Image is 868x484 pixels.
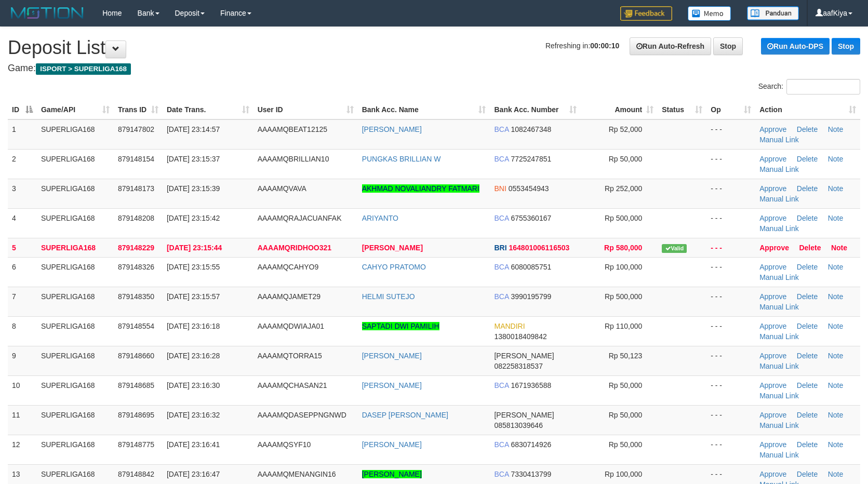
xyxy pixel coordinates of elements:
[258,470,336,478] span: AAAAMQMENANGIN16
[605,214,642,222] span: Rp 500,000
[658,100,706,119] th: Status: activate to sort column ascending
[797,292,818,301] a: Delete
[605,470,642,478] span: Rp 100,000
[831,244,847,252] a: Note
[258,381,327,389] span: AAAAMQCHASAN21
[609,352,643,360] span: Rp 50,123
[511,263,551,271] span: Copy 6080085751 to clipboard
[258,322,324,330] span: AAAAMQDWIAJA01
[358,100,490,119] th: Bank Acc. Name: activate to sort column ascending
[759,125,786,133] a: Approve
[545,42,619,50] span: Refreshing in:
[706,435,755,464] td: - - -
[37,238,114,257] td: SUPERLIGA168
[605,322,642,330] span: Rp 110,000
[494,184,506,193] span: BNI
[759,440,786,449] a: Approve
[494,292,509,301] span: BCA
[706,149,755,179] td: - - -
[706,208,755,238] td: - - -
[786,79,860,95] input: Search:
[609,125,643,133] span: Rp 52,000
[118,244,154,252] span: 879148229
[8,238,37,257] td: 5
[797,125,818,133] a: Delete
[706,238,755,257] td: - - -
[494,155,509,163] span: BCA
[494,332,546,341] span: Copy 1380018409842 to clipboard
[118,155,154,163] span: 879148154
[494,263,509,271] span: BCA
[362,440,422,449] a: [PERSON_NAME]
[258,440,311,449] span: AAAAMQSYF10
[706,119,755,150] td: - - -
[759,322,786,330] a: Approve
[797,184,818,193] a: Delete
[8,208,37,238] td: 4
[362,125,422,133] a: [PERSON_NAME]
[167,125,220,133] span: [DATE] 23:14:57
[494,421,542,429] span: Copy 085813039646 to clipboard
[37,375,114,405] td: SUPERLIGA168
[605,184,642,193] span: Rp 252,000
[759,381,786,389] a: Approve
[494,470,509,478] span: BCA
[8,37,860,58] h1: Deposit List
[362,263,426,271] a: CAHYO PRATOMO
[258,214,342,222] span: AAAAMQRAJACUANFAK
[8,257,37,287] td: 6
[118,470,154,478] span: 879148842
[706,179,755,208] td: - - -
[494,381,509,389] span: BCA
[167,352,220,360] span: [DATE] 23:16:28
[167,381,220,389] span: [DATE] 23:16:30
[37,257,114,287] td: SUPERLIGA168
[828,292,844,301] a: Note
[167,292,220,301] span: [DATE] 23:15:57
[759,224,799,233] a: Manual Link
[759,273,799,281] a: Manual Link
[118,292,154,301] span: 879148350
[706,257,755,287] td: - - -
[362,381,422,389] a: [PERSON_NAME]
[8,375,37,405] td: 10
[494,440,509,449] span: BCA
[494,322,525,330] span: MANDIRI
[630,37,711,55] a: Run Auto-Refresh
[362,244,423,252] a: [PERSON_NAME]
[706,405,755,435] td: - - -
[8,149,37,179] td: 2
[605,263,642,271] span: Rp 100,000
[118,214,154,222] span: 879148208
[759,411,786,419] a: Approve
[828,155,844,163] a: Note
[828,184,844,193] a: Note
[167,470,220,478] span: [DATE] 23:16:47
[511,292,551,301] span: Copy 3990195799 to clipboard
[509,244,570,252] span: Copy 164801006116503 to clipboard
[37,179,114,208] td: SUPERLIGA168
[258,155,329,163] span: AAAAMQBRILLIAN10
[706,375,755,405] td: - - -
[828,411,844,419] a: Note
[828,263,844,271] a: Note
[590,42,619,50] strong: 00:00:10
[118,381,154,389] span: 879148685
[167,155,220,163] span: [DATE] 23:15:37
[8,100,37,119] th: ID: activate to sort column descending
[797,470,818,478] a: Delete
[759,362,799,370] a: Manual Link
[759,392,799,400] a: Manual Link
[832,38,860,55] a: Stop
[828,381,844,389] a: Note
[797,214,818,222] a: Delete
[362,322,439,330] a: SAPTADI DWI PAMILIH
[8,405,37,435] td: 11
[662,244,687,253] span: Valid transaction
[828,125,844,133] a: Note
[797,381,818,389] a: Delete
[747,6,799,20] img: panduan.png
[494,244,506,252] span: BRI
[362,292,415,301] a: HELMI SUTEJO
[118,440,154,449] span: 879148775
